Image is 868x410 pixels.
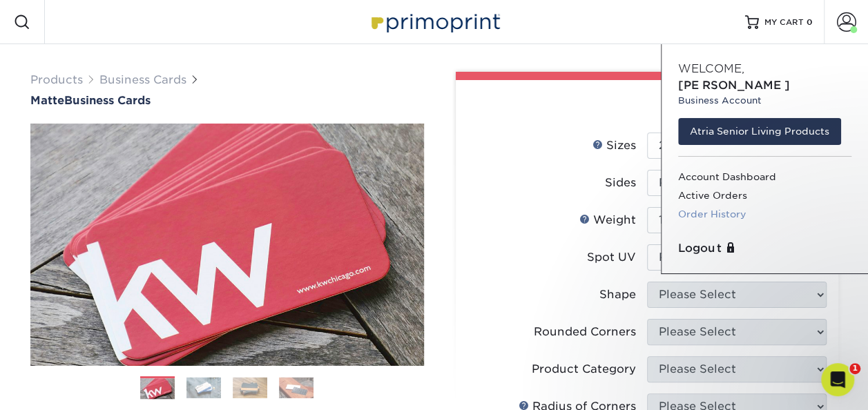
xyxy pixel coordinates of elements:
div: Spot UV [587,249,636,266]
span: MY CART [764,17,804,28]
div: Product Category [532,361,636,378]
a: Order History [678,205,851,224]
a: Logout [678,240,851,257]
div: Weight [579,212,636,228]
span: [PERSON_NAME] [678,79,790,92]
a: Active Orders [678,186,851,205]
div: Shape [599,286,636,303]
img: Business Cards 04 [279,377,314,398]
a: Products [30,73,83,86]
span: Welcome, [678,62,744,75]
h1: Business Cards [30,94,424,107]
img: Business Cards 01 [140,371,175,406]
div: Select your options: [467,80,827,133]
img: Primoprint [365,7,503,37]
small: Business Account [678,94,851,107]
div: Sides [605,175,636,191]
div: Rounded Corners [534,324,636,340]
img: Business Cards 03 [233,377,267,398]
img: Business Cards 02 [186,377,221,398]
a: Atria Senior Living Products [678,118,841,144]
iframe: Google Customer Reviews [3,368,117,405]
iframe: Intercom live chat [821,363,854,396]
span: 1 [849,363,860,374]
span: 0 [807,17,813,27]
a: Account Dashboard [678,168,851,186]
div: Sizes [592,137,636,154]
a: MatteBusiness Cards [30,94,424,107]
a: Business Cards [99,73,186,86]
span: Matte [30,94,64,107]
